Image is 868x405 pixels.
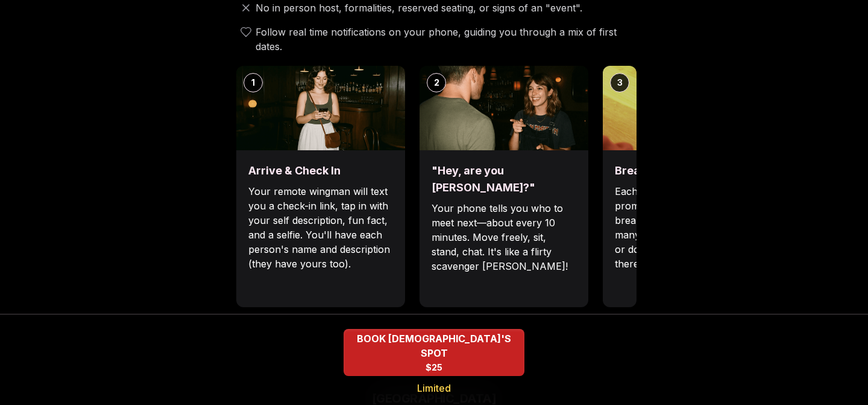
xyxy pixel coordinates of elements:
[344,331,524,360] span: BOOK [DEMOGRAPHIC_DATA]'S SPOT
[420,66,588,150] img: "Hey, are you Max?"
[432,201,576,273] p: Your phone tells you who to meet next—about every 10 minutes. Move freely, sit, stand, chat. It's...
[610,73,629,92] div: 3
[427,73,446,92] div: 2
[603,66,772,150] img: Break the ice with prompts
[256,25,632,54] span: Follow real time notifications on your phone, guiding you through a mix of first dates.
[256,1,582,15] span: No in person host, formalities, reserved seating, or signs of an "event".
[344,329,524,376] button: BOOK QUEER WOMEN'S SPOT - Limited
[615,162,759,179] h3: Break the ice with prompts
[417,381,451,395] span: Limited
[432,162,576,196] h3: "Hey, are you [PERSON_NAME]?"
[236,66,405,150] img: Arrive & Check In
[426,362,442,374] span: $25
[244,73,263,92] div: 1
[248,162,393,179] h3: Arrive & Check In
[615,184,759,271] p: Each date will have new convo prompts on screen to help break the ice. Cycle through as many as y...
[248,184,393,271] p: Your remote wingman will text you a check-in link, tap in with your self description, fun fact, a...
